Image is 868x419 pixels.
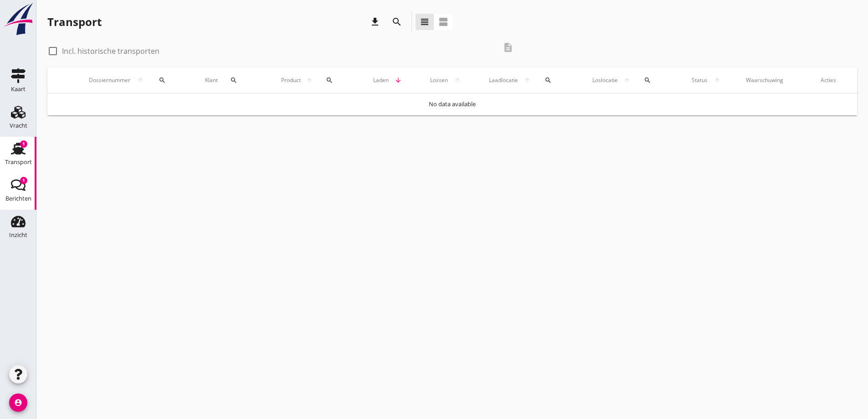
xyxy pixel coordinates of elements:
[689,76,711,84] span: Status
[370,16,380,27] i: download
[159,77,166,84] i: search
[10,123,27,129] div: Vracht
[86,76,134,84] span: Dossiernummer
[303,77,315,84] i: arrow_upward
[134,77,147,84] i: arrow_upward
[20,140,27,148] div: 1
[5,159,32,165] div: Transport
[644,77,651,84] i: search
[427,76,451,84] span: Lossen
[419,16,430,27] i: view_headline
[486,76,521,84] span: Laadlocatie
[2,2,35,36] img: logo-small.a267ee39.svg
[5,196,31,202] div: Berichten
[20,177,27,184] div: 1
[711,77,724,84] i: arrow_upward
[821,76,846,84] div: Acties
[391,16,402,27] i: search
[438,16,449,27] i: view_agenda
[544,77,552,84] i: search
[370,76,392,84] span: Laden
[62,47,159,56] label: Incl. historische transporten
[392,77,405,84] i: arrow_downward
[621,77,633,84] i: arrow_upward
[230,77,237,84] i: search
[326,77,333,84] i: search
[11,86,26,92] div: Kaart
[205,69,257,91] div: Klant
[521,77,534,84] i: arrow_upward
[9,232,27,238] div: Inzicht
[451,77,464,84] i: arrow_upward
[590,76,620,84] span: Loslocatie
[746,76,799,84] div: Waarschuwing
[9,393,27,412] i: account_circle
[47,15,102,29] div: Transport
[47,93,857,115] td: No data available
[279,76,303,84] span: Product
